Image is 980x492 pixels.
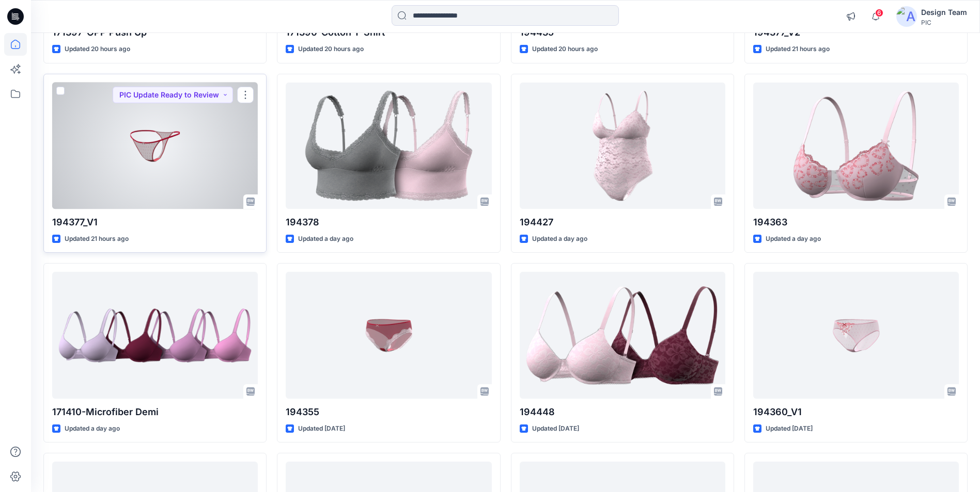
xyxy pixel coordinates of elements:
[766,423,813,434] p: Updated [DATE]
[753,272,959,398] a: 194360_V1
[520,83,725,209] a: 194427
[52,272,258,398] a: 171410-Microfiber Demi
[298,234,353,244] p: Updated a day ago
[65,423,120,434] p: Updated a day ago
[286,405,491,419] p: 194355
[298,423,345,434] p: Updated [DATE]
[896,6,917,27] img: avatar
[753,215,959,229] p: 194363
[520,272,725,398] a: 194448
[753,83,959,209] a: 194363
[52,83,258,209] a: 194377_V1
[52,405,258,419] p: 171410-Microfiber Demi
[766,234,821,244] p: Updated a day ago
[921,6,967,19] div: Design Team
[753,405,959,419] p: 194360_V1
[532,234,587,244] p: Updated a day ago
[286,272,491,398] a: 194355
[766,44,830,55] p: Updated 21 hours ago
[532,423,579,434] p: Updated [DATE]
[921,19,967,26] div: PIC
[65,44,130,55] p: Updated 20 hours ago
[520,215,725,229] p: 194427
[286,83,491,209] a: 194378
[532,44,598,55] p: Updated 20 hours ago
[298,44,364,55] p: Updated 20 hours ago
[52,215,258,229] p: 194377_V1
[520,405,725,419] p: 194448
[875,9,883,17] span: 6
[65,234,129,244] p: Updated 21 hours ago
[286,215,491,229] p: 194378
